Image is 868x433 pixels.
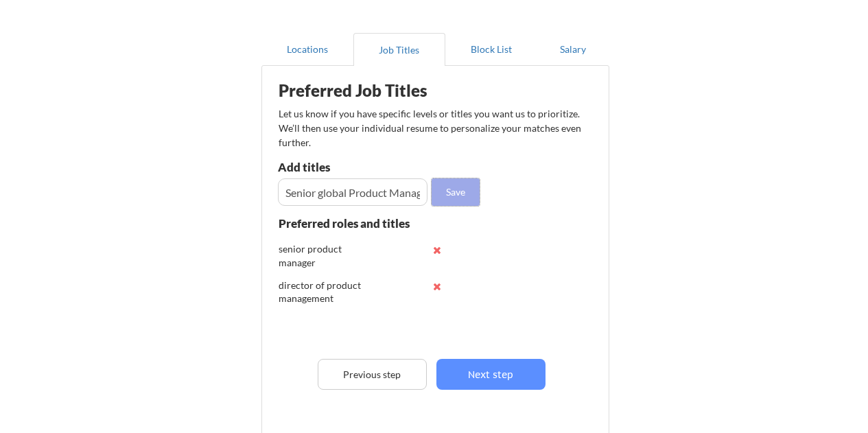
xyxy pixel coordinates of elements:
[261,33,353,66] button: Locations
[537,33,609,66] button: Salary
[279,82,451,99] div: Preferred Job Titles
[353,33,445,66] button: Job Titles
[279,242,368,269] div: senior product manager
[445,33,537,66] button: Block List
[436,359,546,390] button: Next step
[279,218,427,229] div: Preferred roles and titles
[318,359,427,390] button: Previous step
[279,106,583,150] div: Let us know if you have specific levels or titles you want us to prioritize. We’ll then use your ...
[279,279,368,305] div: director of product management
[278,161,424,173] div: Add titles
[278,178,427,206] input: E.g. Senior Product Manager
[432,178,480,206] button: Save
